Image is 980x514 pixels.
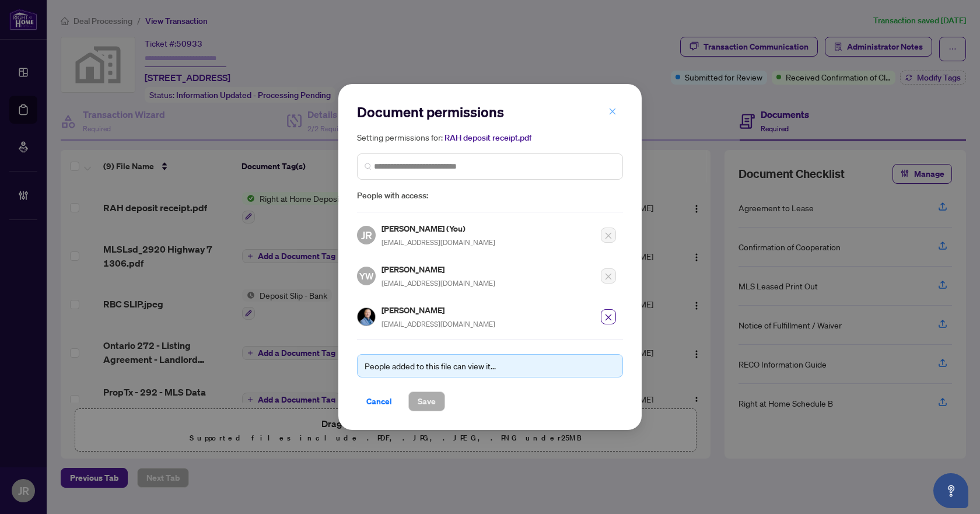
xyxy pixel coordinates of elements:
div: People added to this file can view it... [365,359,615,372]
h5: [PERSON_NAME] (You) [381,222,495,235]
span: [EMAIL_ADDRESS][DOMAIN_NAME] [381,279,495,288]
span: YW [359,269,374,283]
img: search_icon [365,163,372,170]
button: Cancel [357,391,401,411]
img: Profile Icon [358,308,375,326]
span: JR [361,227,372,243]
button: Open asap [933,473,968,508]
button: Save [408,391,445,411]
span: [EMAIL_ADDRESS][DOMAIN_NAME] [381,238,495,247]
span: Cancel [366,392,392,411]
span: People with access: [357,189,623,202]
span: RAH deposit receipt.pdf [444,132,531,143]
h5: [PERSON_NAME] [381,303,495,317]
h2: Document permissions [357,103,623,121]
h5: [PERSON_NAME] [381,263,495,276]
h5: Setting permissions for: [357,131,623,144]
span: close [604,313,612,321]
span: [EMAIL_ADDRESS][DOMAIN_NAME] [381,320,495,328]
span: close [608,107,617,116]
